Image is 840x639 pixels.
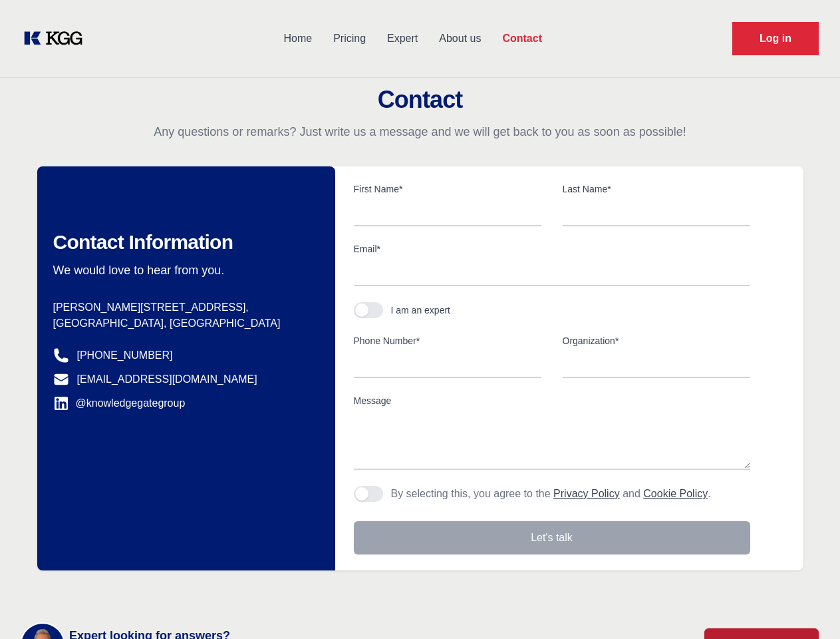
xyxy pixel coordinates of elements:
a: Privacy Policy [553,488,620,499]
label: First Name* [354,182,541,196]
a: About us [428,21,491,56]
p: [GEOGRAPHIC_DATA], [GEOGRAPHIC_DATA] [53,316,314,331]
label: Organization* [563,334,750,347]
label: Phone Number* [354,334,541,347]
button: Let's talk [354,521,750,554]
div: I am an expert [391,304,451,317]
p: [PERSON_NAME][STREET_ADDRESS], [53,300,314,316]
a: [EMAIL_ADDRESS][DOMAIN_NAME] [77,371,257,387]
a: Expert [376,21,428,56]
a: Contact [491,21,553,56]
h2: Contact Information [53,230,314,254]
a: [PHONE_NUMBER] [77,347,173,363]
a: KOL Knowledge Platform: Talk to Key External Experts (KEE) [21,28,93,49]
a: Cookie Policy [643,488,708,499]
p: Any questions or remarks? Just write us a message and we will get back to you as soon as possible! [16,124,824,140]
a: @knowledgegategroup [53,395,186,411]
iframe: Chat Widget [773,575,840,639]
h2: Contact [16,87,824,113]
p: We would love to hear from you. [53,262,314,278]
a: Pricing [323,21,376,56]
a: Home [273,21,323,56]
p: By selecting this, you agree to the and . [391,486,711,502]
label: Last Name* [563,182,750,196]
label: Email* [354,242,750,256]
label: Message [354,394,750,407]
a: Request Demo [732,22,819,55]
